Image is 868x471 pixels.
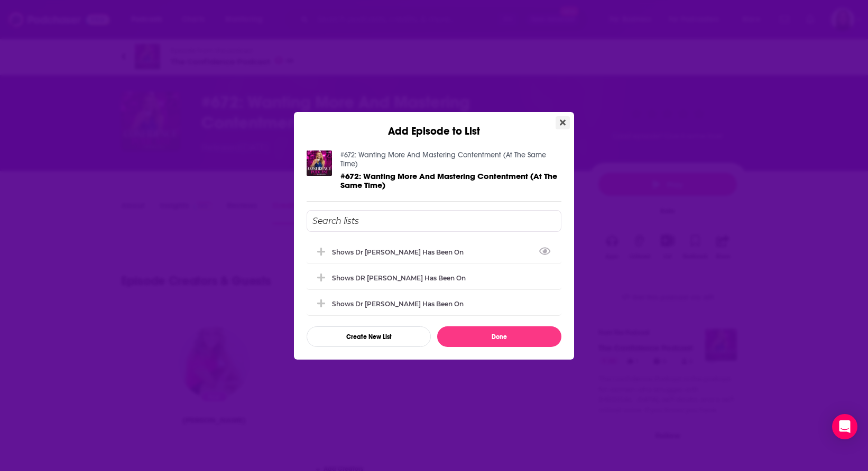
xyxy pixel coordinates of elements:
span: #672: Wanting More And Mastering Contentment (At The Same Time) [340,171,557,190]
button: Done [437,326,561,347]
a: #672: Wanting More And Mastering Contentment (At The Same Time) [340,150,546,168]
button: Close [556,116,570,129]
img: #672: Wanting More And Mastering Contentment (At The Same Time) [307,150,332,176]
div: Add Episode To List [307,210,561,347]
input: Search lists [307,210,561,232]
button: View Link [464,254,470,255]
button: Create New List [307,326,431,347]
div: Shows Dr Alok has been on [307,292,561,315]
div: Shows Dr Amy has been on [307,240,561,263]
div: Add Episode to List [294,112,574,138]
div: Shows Dr [PERSON_NAME] has been on [332,248,470,256]
div: Open Intercom Messenger [832,414,857,439]
div: Shows DR [PERSON_NAME] has been on [332,274,466,282]
a: #672: Wanting More And Mastering Contentment (At The Same Time) [340,172,561,190]
div: Shows DR Geo has been on [307,266,561,289]
div: Shows Dr [PERSON_NAME] has been on [332,300,464,308]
